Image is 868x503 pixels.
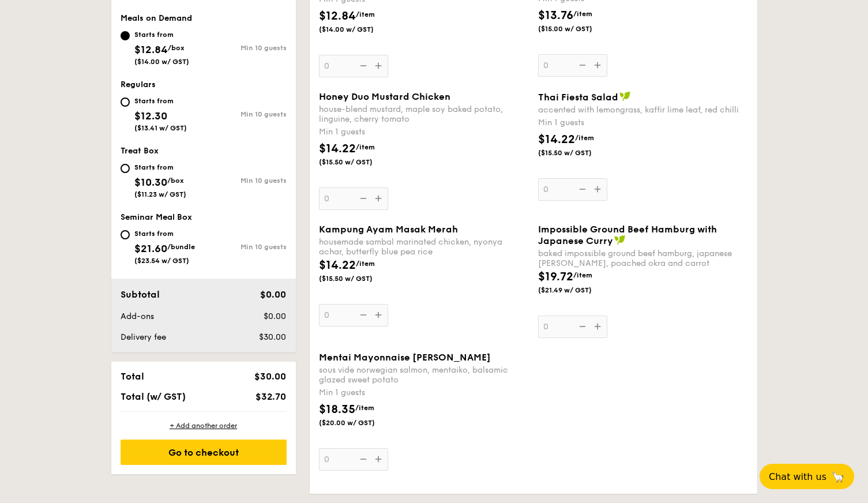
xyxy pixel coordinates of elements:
span: Impossible Ground Beef Hamburg with Japanese Curry [538,224,717,246]
span: $13.76 [538,9,573,22]
div: Min 1 guests [319,126,529,138]
span: $10.30 [134,176,167,189]
div: Min 10 guests [204,110,287,118]
span: $19.72 [538,270,573,284]
span: Seminar Meal Box [121,212,192,222]
span: $21.60 [134,242,167,255]
input: Starts from$21.60/bundle($23.54 w/ GST)Min 10 guests [121,230,130,239]
div: Starts from [134,229,195,238]
span: $0.00 [264,311,286,321]
div: housemade sambal marinated chicken, nyonya achar, butterfly blue pea rice [319,237,529,257]
span: Kampung Ayam Masak Merah [319,224,458,235]
span: $14.22 [319,258,356,272]
div: Starts from [134,96,187,106]
span: Thai Fiesta Salad [538,92,618,103]
input: Starts from$12.30($13.41 w/ GST)Min 10 guests [121,97,130,107]
span: ($14.00 w/ GST) [319,25,397,34]
span: $14.22 [538,133,575,147]
span: /item [356,260,375,268]
span: 🦙 [831,470,845,483]
div: Min 10 guests [204,177,287,185]
span: $14.22 [319,142,356,156]
span: Subtotal [121,289,160,300]
div: baked impossible ground beef hamburg, japanese [PERSON_NAME], poached okra and carrot [538,249,748,268]
div: Go to checkout [121,440,287,465]
div: accented with lemongrass, kaffir lime leaf, red chilli [538,105,748,115]
span: $0.00 [260,289,286,300]
span: /item [355,404,374,412]
div: Min 10 guests [204,44,287,52]
span: Total [121,371,144,382]
div: Min 1 guests [538,117,748,129]
span: Treat Box [121,146,159,156]
span: /box [168,44,185,52]
span: ($15.50 w/ GST) [538,148,617,157]
button: Chat with us🦙 [760,464,854,489]
span: ($15.50 w/ GST) [319,274,397,283]
div: sous vide norwegian salmon, mentaiko, balsamic glazed sweet potato [319,365,529,385]
span: $12.84 [134,43,168,56]
span: /item [575,134,594,142]
img: icon-vegan.f8ff3823.svg [619,91,631,102]
span: $30.00 [254,371,286,382]
span: ($11.23 w/ GST) [134,190,186,198]
span: Delivery fee [121,332,166,342]
div: Starts from [134,30,189,39]
div: Min 10 guests [204,243,287,251]
span: Chat with us [769,471,826,482]
span: $32.70 [255,391,286,402]
div: house-blend mustard, maple soy baked potato, linguine, cherry tomato [319,104,529,124]
span: ($23.54 w/ GST) [134,257,189,265]
span: $12.84 [319,9,356,23]
span: ($13.41 w/ GST) [134,124,187,132]
span: ($20.00 w/ GST) [319,418,397,427]
span: ($15.50 w/ GST) [319,157,397,167]
div: Starts from [134,163,186,172]
input: Starts from$12.84/box($14.00 w/ GST)Min 10 guests [121,31,130,40]
span: /box [167,177,184,185]
span: Honey Duo Mustard Chicken [319,91,450,102]
span: ($14.00 w/ GST) [134,58,189,66]
span: Meals on Demand [121,13,192,23]
img: icon-vegan.f8ff3823.svg [614,235,626,245]
span: $18.35 [319,403,355,416]
span: /bundle [167,243,195,251]
span: $30.00 [259,332,286,342]
span: Mentai Mayonnaise [PERSON_NAME] [319,352,491,363]
span: /item [356,10,375,18]
span: $12.30 [134,110,167,122]
span: ($15.00 w/ GST) [538,24,617,33]
span: /item [573,271,592,279]
input: Starts from$10.30/box($11.23 w/ GST)Min 10 guests [121,164,130,173]
span: Total (w/ GST) [121,391,186,402]
span: Add-ons [121,311,154,321]
div: Min 1 guests [319,387,529,399]
span: Regulars [121,80,156,89]
div: + Add another order [121,421,287,430]
span: /item [356,143,375,151]
span: ($21.49 w/ GST) [538,286,617,295]
span: /item [573,10,592,18]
